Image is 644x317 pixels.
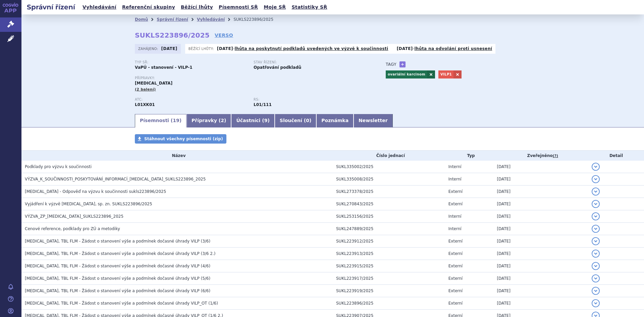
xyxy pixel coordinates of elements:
[231,114,274,127] a: Účastníci (9)
[80,3,118,12] a: Vyhledávání
[493,161,588,173] td: [DATE]
[448,202,463,206] span: Externí
[179,3,215,12] a: Běžící lhůty
[135,17,148,22] a: Domů
[135,134,226,144] a: Stáhnout všechny písemnosti (zip)
[135,65,193,70] strong: VaPÚ - stanovení - VILP-1
[275,114,316,127] a: Sloučení (0)
[438,70,453,78] a: VILP1
[448,226,462,231] span: Interní
[592,287,600,295] button: detail
[333,297,445,310] td: SUKL223896/2025
[333,260,445,272] td: SUKL223915/2025
[448,214,462,219] span: Interní
[493,272,588,285] td: [DATE]
[21,151,333,161] th: Název
[448,251,463,256] span: Externí
[448,264,463,268] span: Externí
[592,175,600,183] button: detail
[493,248,588,260] td: [DATE]
[135,98,247,102] p: ATC:
[25,301,218,306] span: LYNPARZA, TBL FLM - Žádost o stanovení výše a podmínek dočasné úhrady VILP_OT (1/6)
[189,46,215,51] span: Běžící lhůty:
[333,235,445,248] td: SUKL223912/2025
[135,60,247,64] p: Typ SŘ:
[386,60,396,68] h3: Tagy
[592,200,600,208] button: detail
[445,151,494,161] th: Typ
[25,239,210,244] span: LYNPARZA, TBL FLM - Žádost o stanovení výše a podmínek dočasné úhrady VILP (3/6)
[333,173,445,186] td: SUKL335008/2025
[173,118,179,123] span: 19
[333,285,445,297] td: SUKL223919/2025
[25,214,123,219] span: VÝZVA_ZP_LYNPARZA_SUKLS223896_2025
[448,276,463,281] span: Externí
[592,274,600,282] button: detail
[448,301,463,306] span: Externí
[197,17,225,22] a: Vyhledávání
[25,202,152,206] span: Vyjádření k výzvě LYNPARZA, sp. zn. SUKLS223896/2025
[592,163,600,171] button: detail
[592,188,600,196] button: detail
[221,118,224,123] span: 2
[186,114,231,127] a: Přípravky (2)
[397,46,413,51] strong: [DATE]
[25,251,215,256] span: LYNPARZA, TBL FLM - Žádost o stanovení výše a podmínek dočasné úhrady VILP (3/6 2.)
[135,102,155,107] strong: OLAPARIB
[592,225,600,233] button: detail
[254,98,366,102] p: RS:
[493,235,588,248] td: [DATE]
[333,151,445,161] th: Číslo jednací
[25,264,210,268] span: LYNPARZA, TBL FLM - Žádost o stanovení výše a podmínek dočasné úhrady VILP (4/6)
[25,164,92,169] span: Podklady pro výzvu k součinnosti
[553,154,558,158] abbr: (?)
[217,46,233,51] strong: [DATE]
[233,14,282,24] li: SUKLS223896/2025
[592,237,600,245] button: detail
[386,70,427,78] a: ovariální karcinom
[592,250,600,258] button: detail
[333,210,445,223] td: SUKL253156/2025
[448,177,462,181] span: Interní
[333,198,445,210] td: SUKL270843/2025
[289,3,329,12] a: Statistiky SŘ
[493,223,588,235] td: [DATE]
[333,248,445,260] td: SUKL223913/2025
[135,87,156,92] span: (2 balení)
[157,17,188,22] a: Správní řízení
[333,161,445,173] td: SUKL335002/2025
[588,151,644,161] th: Detail
[592,212,600,220] button: detail
[135,81,172,86] span: [MEDICAL_DATA]
[254,65,301,70] strong: Opatřování podkladů
[144,137,223,141] span: Stáhnout všechny písemnosti (zip)
[161,46,177,51] strong: [DATE]
[316,114,354,127] a: Poznámka
[448,239,463,244] span: Externí
[493,173,588,186] td: [DATE]
[21,2,80,12] h2: Správní řízení
[493,285,588,297] td: [DATE]
[333,186,445,198] td: SUKL273378/2025
[333,223,445,235] td: SUKL247889/2025
[414,46,492,51] a: lhůta na odvolání proti usnesení
[25,226,120,231] span: Cenové reference, podklady pro ZÚ a metodiky
[25,177,206,181] span: VÝZVA_K_SOUČINNOSTI_POSKYTOVÁNÍ_INFORMACÍ_LYNPARZA_SUKLS223896_2025
[135,31,210,39] strong: SUKLS223896/2025
[493,210,588,223] td: [DATE]
[493,198,588,210] td: [DATE]
[354,114,393,127] a: Newsletter
[493,260,588,272] td: [DATE]
[448,164,462,169] span: Interní
[254,60,366,64] p: Stav řízení:
[592,299,600,307] button: detail
[25,189,166,194] span: LYNPARZA - Odpověď na výzvu k součinnosti sukls223896/2025
[493,151,588,161] th: Zveřejněno
[493,186,588,198] td: [DATE]
[448,189,463,194] span: Externí
[138,46,159,51] span: Zahájeno:
[592,262,600,270] button: detail
[135,114,186,127] a: Písemnosti (19)
[397,46,492,51] p: -
[493,297,588,310] td: [DATE]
